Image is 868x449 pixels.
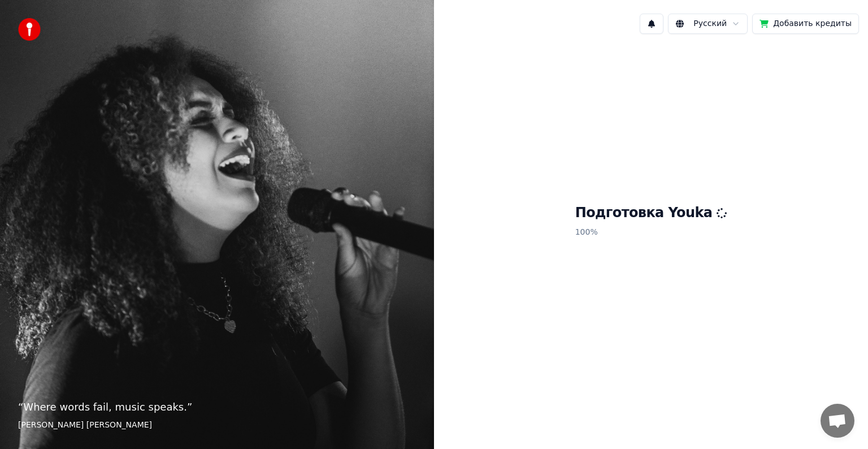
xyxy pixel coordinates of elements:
a: Открытый чат [821,404,854,438]
h1: Подготовка Youka [575,204,727,222]
p: 100 % [575,222,727,243]
p: “ Where words fail, music speaks. ” [18,399,416,415]
button: Добавить кредиты [752,14,859,34]
footer: [PERSON_NAME] [PERSON_NAME] [18,420,416,431]
img: youka [18,18,41,41]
